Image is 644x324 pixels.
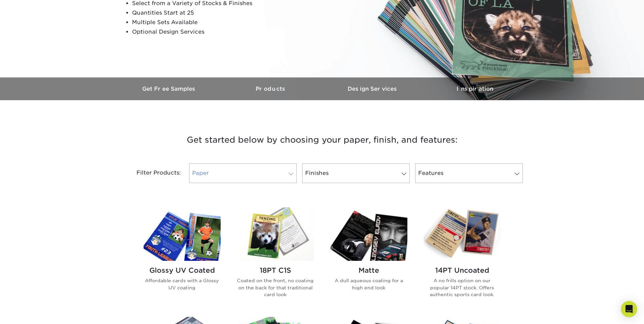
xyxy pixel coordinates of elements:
[124,125,521,155] h3: Get started below by choosing your paper, finish, and features:
[237,277,314,298] p: Coated on the front, no coating on the back for that traditional card look
[330,277,407,291] p: A dull aqueous coating for a high end look
[424,208,501,309] a: 14PT Uncoated Trading Cards 14PT Uncoated A no frills option on our popular 14PT stock. Offers au...
[118,77,220,100] a: Get Free Samples
[424,77,526,100] a: Inspiration
[118,163,186,183] div: Filter Products:
[237,266,314,274] h2: 18PT C1S
[330,208,407,261] img: Matte Trading Cards
[330,208,407,309] a: Matte Trading Cards Matte A dull aqueous coating for a high end look
[322,86,424,92] h3: Design Services
[621,301,637,317] div: Open Intercom Messenger
[237,208,314,309] a: 18PT C1S Trading Cards 18PT C1S Coated on the front, no coating on the back for that traditional ...
[220,77,322,100] a: Products
[322,77,424,100] a: Design Services
[144,208,221,261] img: Glossy UV Coated Trading Cards
[424,266,501,274] h2: 14PT Uncoated
[330,266,407,274] h2: Matte
[118,86,220,92] h3: Get Free Samples
[144,266,221,274] h2: Glossy UV Coated
[189,163,297,183] a: Paper
[424,86,526,92] h3: Inspiration
[237,208,314,261] img: 18PT C1S Trading Cards
[415,163,523,183] a: Features
[144,277,221,291] p: Affordable cards with a Glossy UV coating
[132,27,296,37] li: Optional Design Services
[144,208,221,309] a: Glossy UV Coated Trading Cards Glossy UV Coated Affordable cards with a Glossy UV coating
[132,18,296,27] li: Multiple Sets Available
[132,8,296,18] li: Quantities Start at 25
[302,163,410,183] a: Finishes
[220,86,322,92] h3: Products
[424,208,501,261] img: 14PT Uncoated Trading Cards
[424,277,501,298] p: A no frills option on our popular 14PT stock. Offers authentic sports card look.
